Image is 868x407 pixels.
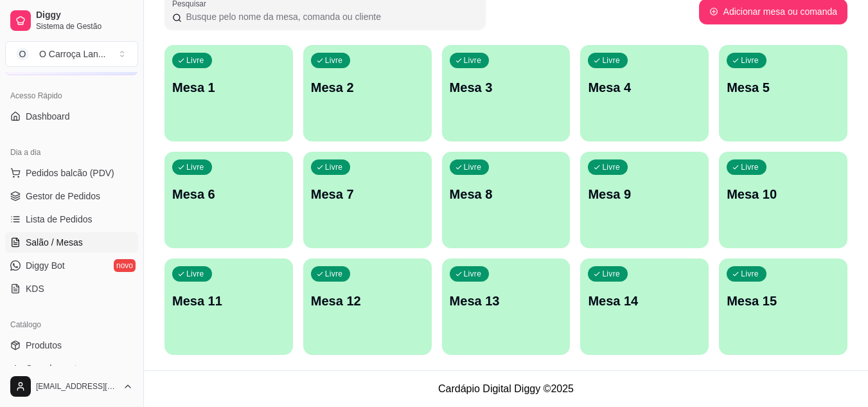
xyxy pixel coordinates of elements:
[602,162,620,172] p: Livre
[5,5,138,36] a: DiggySistema de Gestão
[580,258,709,355] button: LivreMesa 14
[5,209,138,230] a: Lista de Pedidos
[580,45,709,141] button: LivreMesa 4
[5,371,138,402] button: [EMAIL_ADDRESS][DOMAIN_NAME]
[464,55,482,66] p: Livre
[311,185,424,203] p: Mesa 7
[36,21,133,32] span: Sistema de Gestão
[172,185,285,203] p: Mesa 6
[172,292,285,310] p: Mesa 11
[727,292,840,310] p: Mesa 15
[741,269,759,279] p: Livre
[5,314,138,335] div: Catálogo
[5,163,138,183] button: Pedidos balcão (PDV)
[325,162,343,172] p: Livre
[26,339,62,352] span: Produtos
[450,78,563,96] p: Mesa 3
[442,258,571,355] button: LivreMesa 13
[5,86,138,106] div: Acesso Rápido
[311,78,424,96] p: Mesa 2
[450,292,563,310] p: Mesa 13
[26,110,70,123] span: Dashboard
[5,335,138,356] a: Produtos
[5,358,138,379] a: Complementos
[588,78,701,96] p: Mesa 4
[164,45,293,141] button: LivreMesa 1
[144,370,868,407] footer: Cardápio Digital Diggy © 2025
[186,269,204,279] p: Livre
[464,162,482,172] p: Livre
[5,142,138,163] div: Dia a dia
[172,78,285,96] p: Mesa 1
[719,45,847,141] button: LivreMesa 5
[5,232,138,253] a: Salão / Mesas
[5,278,138,299] a: KDS
[303,45,432,141] button: LivreMesa 2
[442,152,571,248] button: LivreMesa 8
[325,55,343,66] p: Livre
[741,162,759,172] p: Livre
[26,213,93,226] span: Lista de Pedidos
[450,185,563,203] p: Mesa 8
[325,269,343,279] p: Livre
[26,362,86,375] span: Complementos
[588,292,701,310] p: Mesa 14
[182,10,478,23] input: Pesquisar
[186,162,204,172] p: Livre
[311,292,424,310] p: Mesa 12
[580,152,709,248] button: LivreMesa 9
[186,55,204,66] p: Livre
[5,41,138,67] button: Select a team
[26,190,100,203] span: Gestor de Pedidos
[727,78,840,96] p: Mesa 5
[164,258,293,355] button: LivreMesa 11
[588,185,701,203] p: Mesa 9
[5,186,138,206] a: Gestor de Pedidos
[727,185,840,203] p: Mesa 10
[464,269,482,279] p: Livre
[303,152,432,248] button: LivreMesa 7
[303,258,432,355] button: LivreMesa 12
[442,45,571,141] button: LivreMesa 3
[602,55,620,66] p: Livre
[164,152,293,248] button: LivreMesa 6
[26,167,114,179] span: Pedidos balcão (PDV)
[26,236,83,249] span: Salão / Mesas
[741,55,759,66] p: Livre
[719,152,847,248] button: LivreMesa 10
[26,259,65,272] span: Diggy Bot
[16,48,29,60] span: O
[719,258,847,355] button: LivreMesa 15
[36,381,118,392] span: [EMAIL_ADDRESS][DOMAIN_NAME]
[5,106,138,127] a: Dashboard
[602,269,620,279] p: Livre
[5,255,138,276] a: Diggy Botnovo
[36,10,133,21] span: Diggy
[39,48,106,60] div: O Carroça Lan ...
[26,282,44,295] span: KDS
